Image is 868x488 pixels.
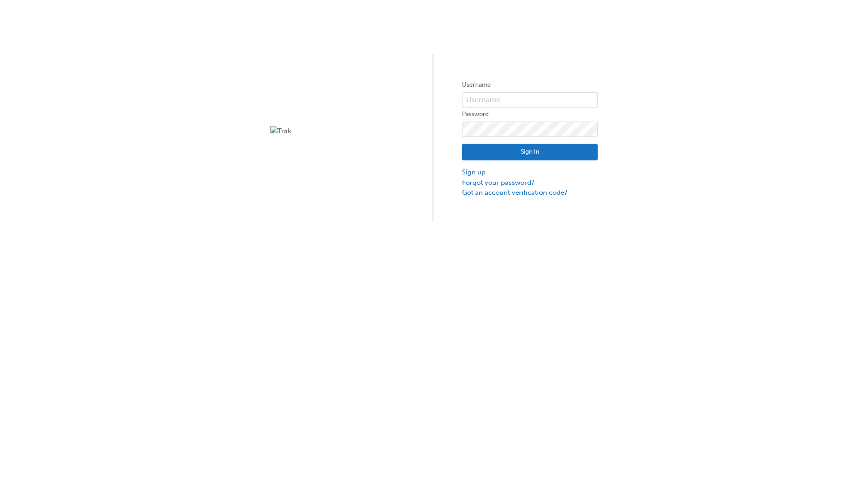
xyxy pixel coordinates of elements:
[462,80,598,90] label: Username
[462,188,598,198] a: Got an account verification code?
[270,126,406,136] img: Trak
[462,109,598,120] label: Password
[462,144,598,161] button: Sign In
[462,92,598,108] input: Username
[462,167,598,178] a: Sign up
[462,178,598,188] a: Forgot your password?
